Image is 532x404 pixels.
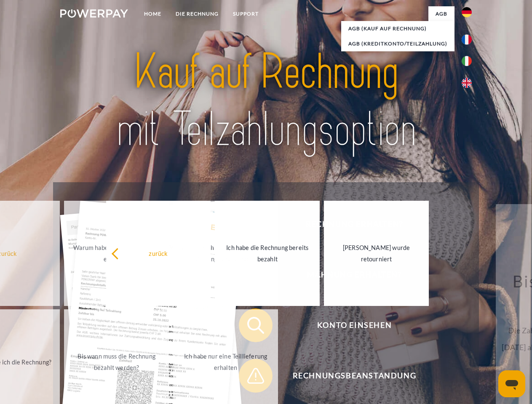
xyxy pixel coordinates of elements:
a: agb [428,6,454,21]
img: en [462,78,472,88]
a: DIE RECHNUNG [168,6,226,21]
img: it [462,56,472,66]
a: AGB (Kauf auf Rechnung) [341,21,454,36]
span: Rechnungsbeanstandung [251,359,457,393]
button: Rechnungsbeanstandung [239,359,458,393]
img: title-powerpay_de.svg [80,40,452,161]
div: Ich habe nur eine Teillieferung erhalten [178,351,273,373]
iframe: Schaltfläche zum Öffnen des Messaging-Fensters [498,370,525,397]
img: logo-powerpay-white.svg [60,9,128,18]
div: Bis wann muss die Rechnung bezahlt werden? [69,351,164,373]
div: [PERSON_NAME] wurde retourniert [329,242,424,265]
img: de [462,7,472,17]
a: SUPPORT [226,6,266,21]
div: Ich habe die Rechnung bereits bezahlt [220,242,315,265]
img: fr [462,35,472,45]
div: Warum habe ich eine Rechnung erhalten? [69,242,164,265]
div: zurück [111,247,206,259]
a: AGB (Kreditkonto/Teilzahlung) [341,36,454,51]
a: Home [137,6,168,21]
span: Konto einsehen [251,308,457,342]
button: Konto einsehen [239,308,458,342]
